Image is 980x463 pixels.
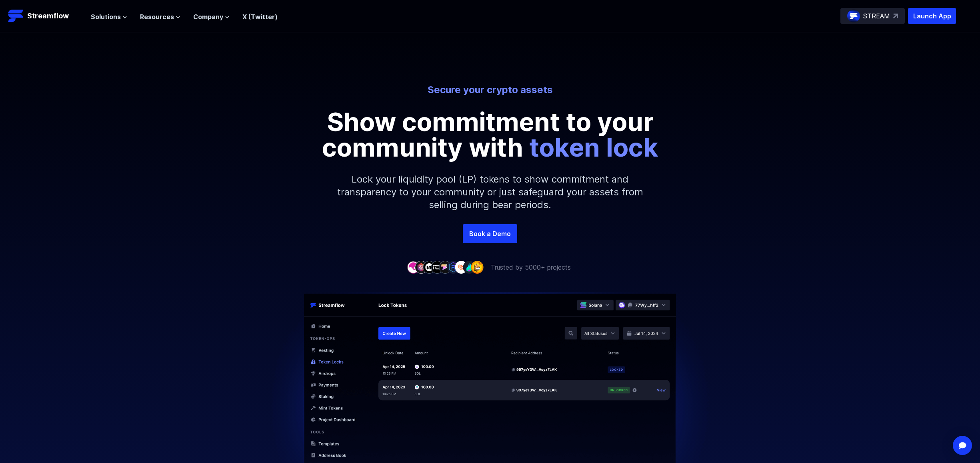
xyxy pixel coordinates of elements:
[242,13,278,21] a: X (Twitter)
[8,8,83,24] a: Streamflow
[529,132,658,163] span: token lock
[91,12,127,22] button: Solutions
[140,12,174,22] span: Resources
[953,436,972,455] div: Open Intercom Messenger
[463,224,517,243] a: Book a Demo
[407,261,420,273] img: company-1
[908,8,956,24] button: Launch App
[91,12,121,22] span: Solutions
[840,8,905,24] a: STREAM
[863,11,890,21] p: STREAM
[447,261,460,273] img: company-6
[491,262,571,272] p: Trusted by 5000+ projects
[439,261,452,273] img: company-5
[27,10,69,22] p: Streamflow
[455,261,468,273] img: company-7
[140,12,180,22] button: Resources
[318,160,662,224] p: Lock your liquidity pool (LP) tokens to show commitment and transparency to your community or jus...
[193,12,223,22] span: Company
[893,14,898,18] img: top-right-arrow.svg
[310,109,670,160] p: Show commitment to your community with
[268,83,712,96] p: Secure your crypto assets
[8,8,24,24] img: Streamflow Logo
[847,10,860,22] img: streamflow-logo-circle.png
[431,261,444,273] img: company-4
[423,261,436,273] img: company-3
[463,261,476,273] img: company-8
[415,261,428,273] img: company-2
[471,261,484,273] img: company-9
[193,12,230,22] button: Company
